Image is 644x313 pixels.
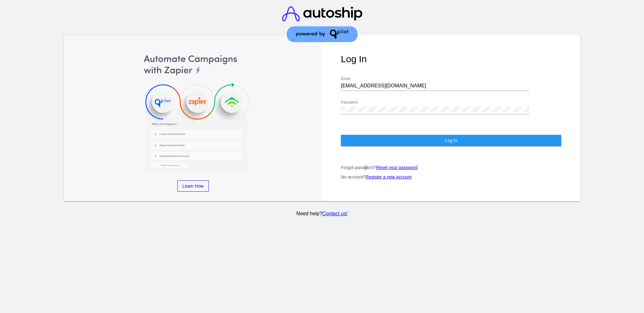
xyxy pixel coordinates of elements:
[341,54,561,64] h1: Log In
[83,54,303,171] img: Automate Campaigns with Zapier, QPilot and Klaviyo
[63,211,581,217] p: Need help?
[177,180,209,192] a: Learn How
[322,211,347,216] a: Contact us!
[341,165,561,170] p: Forgot password?
[376,165,418,170] a: Reset your password
[445,138,457,143] span: Log In
[182,184,204,189] span: Learn How
[341,83,530,89] input: Email
[341,135,561,146] button: Log In
[341,174,561,179] p: No account?
[366,174,412,179] a: Register a new account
